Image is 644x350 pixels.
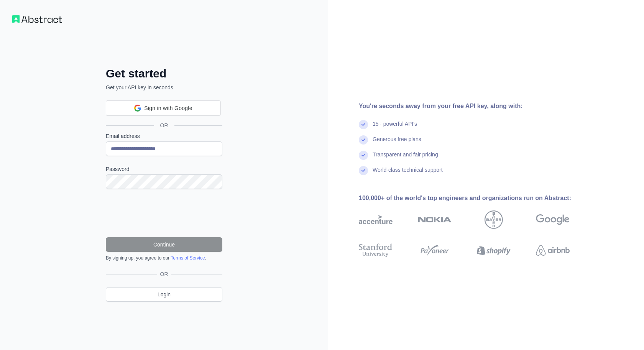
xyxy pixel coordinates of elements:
[359,194,594,203] div: 100,000+ of the world's top engineers and organizations run on Abstract:
[106,237,222,252] button: Continue
[106,165,222,173] label: Password
[157,270,171,278] span: OR
[418,210,452,229] img: nokia
[106,67,222,81] h2: Get started
[373,151,438,166] div: Transparent and fair pricing
[359,210,393,229] img: accenture
[106,255,222,261] div: By signing up, you agree to our .
[536,210,570,229] img: google
[477,242,511,259] img: shopify
[106,287,222,302] a: Login
[359,102,594,111] div: You're seconds away from your free API key, along with:
[373,120,417,135] div: 15+ powerful API's
[359,120,368,129] img: check mark
[144,104,192,112] span: Sign in with Google
[359,166,368,175] img: check mark
[106,198,222,228] iframe: reCAPTCHA
[106,100,221,116] div: Sign in with Google
[12,15,62,23] img: Workflow
[536,242,570,259] img: airbnb
[418,242,452,259] img: payoneer
[359,151,368,160] img: check mark
[485,210,503,229] img: bayer
[373,166,443,181] div: World-class technical support
[154,122,174,129] span: OR
[106,132,222,140] label: Email address
[359,135,368,145] img: check mark
[373,135,421,151] div: Generous free plans
[106,84,222,91] p: Get your API key in seconds
[359,242,393,259] img: stanford university
[171,255,205,261] a: Terms of Service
